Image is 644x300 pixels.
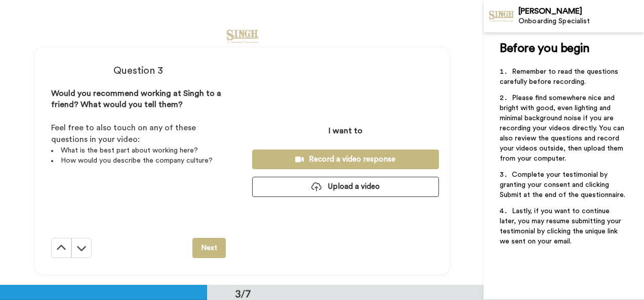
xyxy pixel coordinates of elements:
[518,7,643,16] div: [PERSON_NAME]
[252,177,439,196] button: Upload a video
[51,124,198,143] span: Feel free to also touch on any of these questions in your video:
[61,147,198,154] span: What is the best part about working here?
[500,171,625,198] span: Complete your testimonial by granting your consent and clicking Submit at the end of the question...
[61,157,213,164] span: How would you describe the company culture?
[518,17,643,26] div: Onboarding Specialist
[192,238,226,258] button: Next
[500,68,620,85] span: Remember to read the questions carefully before recording.
[51,64,226,78] h4: Question 3
[500,42,589,55] span: Before you begin
[329,125,363,137] p: I want to
[252,149,439,169] button: Record a video response
[51,89,223,109] span: Would you recommend working at Singh to a friend? What would you tell them?
[500,94,626,162] span: Please find somewhere nice and bright with good, even lighting and minimal background noise if yo...
[260,154,431,165] div: Record a video response
[500,208,623,245] span: Lastly, if you want to continue later, you may resume submitting your testimonial by clicking the...
[489,4,513,28] img: Profile Image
